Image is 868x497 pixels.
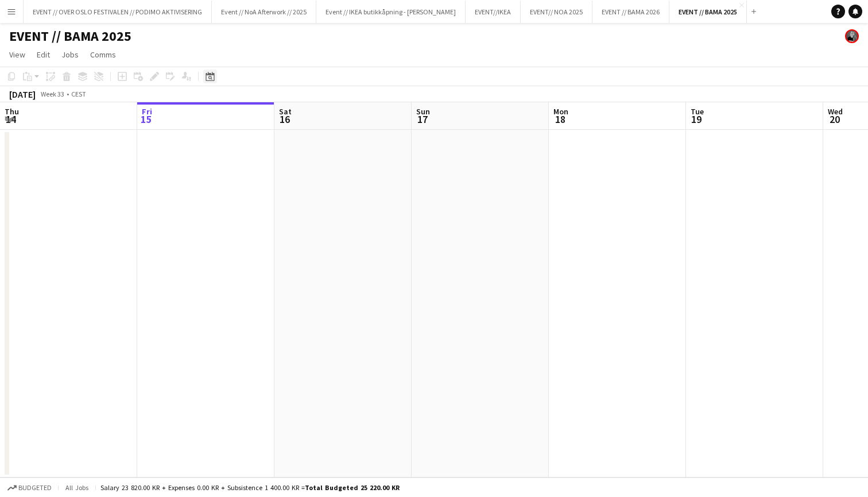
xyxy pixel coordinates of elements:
[3,113,19,126] span: 14
[279,106,292,117] span: Sat
[305,483,400,492] span: Total Budgeted 25 220.00 KR
[71,90,86,98] div: CEST
[669,1,747,23] button: EVENT // BAMA 2025
[37,49,50,60] span: Edit
[100,483,400,492] div: Salary 23 820.00 KR + Expenses 0.00 KR + Subsistence 1 400.00 KR =
[86,47,121,62] a: Comms
[845,29,859,43] app-user-avatar: Anette Riseo Andersen
[57,47,83,62] a: Jobs
[592,1,669,23] button: EVENT // BAMA 2026
[9,28,131,45] h1: EVENT // BAMA 2025
[277,113,292,126] span: 16
[5,47,30,62] a: View
[63,483,91,492] span: All jobs
[826,113,843,126] span: 20
[142,106,152,117] span: Fri
[61,49,79,60] span: Jobs
[466,1,521,23] button: EVENT//IKEA
[24,1,212,23] button: EVENT // OVER OSLO FESTIVALEN // PODIMO AKTIVISERING
[6,481,53,494] button: Budgeted
[5,106,19,117] span: Thu
[691,106,704,117] span: Tue
[38,90,67,98] span: Week 33
[9,88,36,100] div: [DATE]
[18,484,52,492] span: Budgeted
[140,113,152,126] span: 15
[416,106,430,117] span: Sun
[32,47,55,62] a: Edit
[414,113,430,126] span: 17
[212,1,316,23] button: Event // NoA Afterwork // 2025
[90,49,116,60] span: Comms
[553,106,568,117] span: Mon
[552,113,568,126] span: 18
[316,1,466,23] button: Event // IKEA butikkåpning - [PERSON_NAME]
[689,113,704,126] span: 19
[521,1,592,23] button: EVENT// NOA 2025
[828,106,843,117] span: Wed
[9,49,25,60] span: View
